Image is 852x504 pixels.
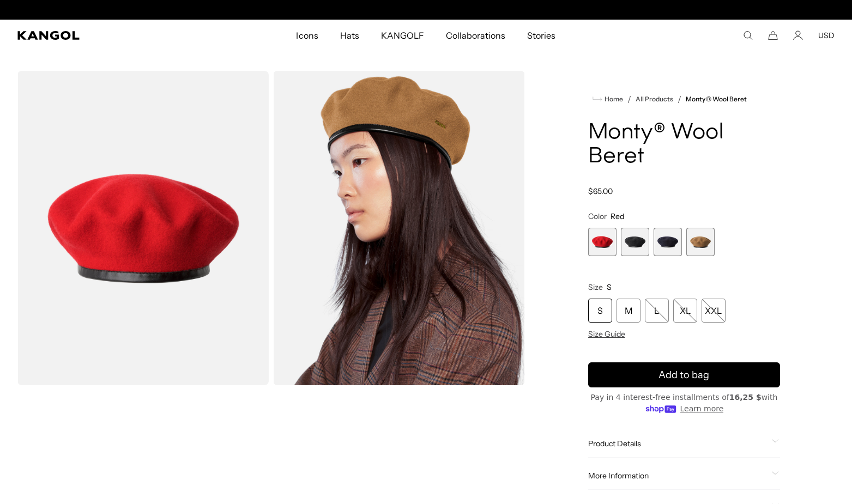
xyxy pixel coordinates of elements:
[285,20,329,51] a: Icons
[588,362,780,387] button: Add to bag
[686,228,715,256] div: 4 of 4
[446,20,505,51] span: Collaborations
[296,20,318,51] span: Icons
[617,299,640,323] div: M
[588,329,625,339] span: Size Guide
[658,368,709,382] span: Add to bag
[768,31,778,40] button: Cart
[314,5,539,14] div: Announcement
[588,228,617,256] div: 1 of 4
[435,20,516,51] a: Collaborations
[588,93,780,106] nav: breadcrumbs
[17,71,269,385] img: color-red
[702,299,726,323] div: XXL
[370,20,435,51] a: KANGOLF
[623,93,631,106] li: /
[314,5,539,14] slideshow-component: Announcement bar
[607,282,612,292] span: S
[621,228,649,256] label: Black
[527,20,555,51] span: Stories
[273,71,524,385] img: wood
[17,31,196,40] a: Kangol
[588,439,767,448] span: Product Details
[593,94,623,104] a: Home
[329,20,370,51] a: Hats
[516,20,566,51] a: Stories
[654,228,682,256] label: Dark Blue
[636,95,673,103] a: All Products
[602,95,623,103] span: Home
[381,20,424,51] span: KANGOLF
[588,121,780,169] h1: Monty® Wool Beret
[588,282,603,292] span: Size
[611,211,624,221] span: Red
[588,228,617,256] label: Red
[654,228,682,256] div: 3 of 4
[340,20,359,51] span: Hats
[588,186,613,196] span: $65.00
[621,228,649,256] div: 2 of 4
[673,93,681,106] li: /
[818,31,835,40] button: USD
[314,5,539,14] div: 1 of 2
[673,299,697,323] div: XL
[645,299,669,323] div: L
[588,471,767,481] span: More Information
[743,31,753,40] summary: Search here
[793,31,803,40] a: Account
[686,228,715,256] label: Wood
[686,95,746,103] a: Monty® Wool Beret
[588,211,607,221] span: Color
[588,299,612,323] div: S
